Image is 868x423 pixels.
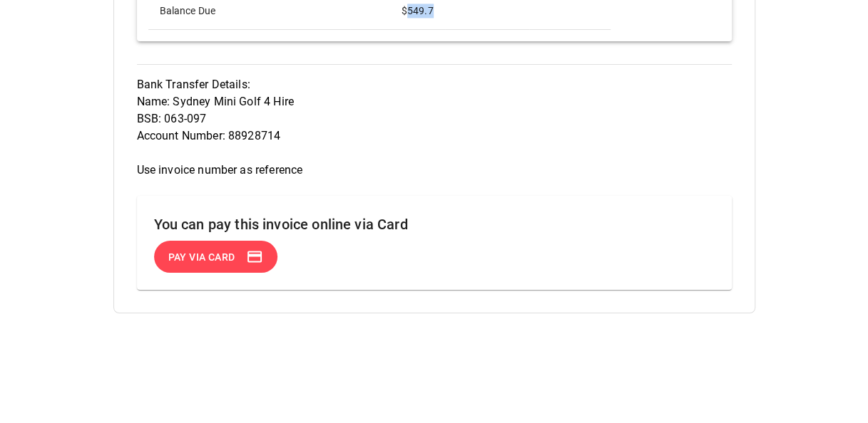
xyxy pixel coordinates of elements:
p: Bank Transfer Details: Name: Sydney Mini Golf 4 Hire BSB: 063-097 Account Number: 88928714 Use in... [137,76,732,179]
span: Pay via Card [166,248,235,266]
h6: You can pay this invoice online via Card [154,213,715,236]
button: Pay via Card [152,240,280,273]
